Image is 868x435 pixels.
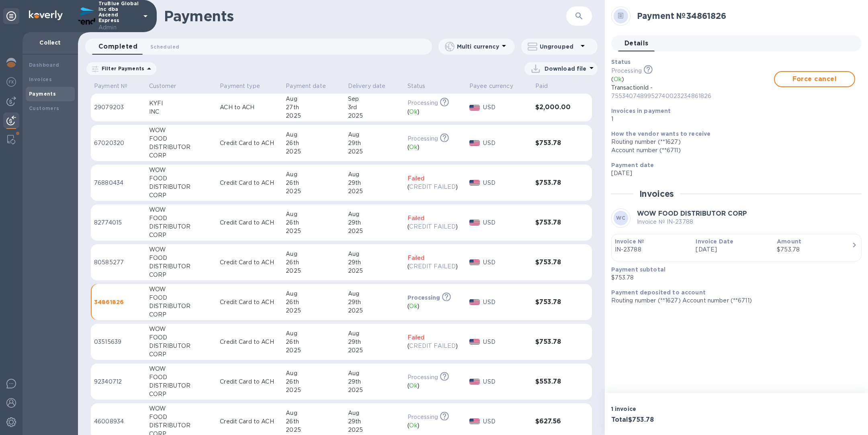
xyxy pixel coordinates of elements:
div: CORP [149,350,214,359]
p: Payment № [94,82,127,90]
div: Aug [348,329,401,338]
p: IN-23788 [615,245,690,254]
p: 29079203 [94,103,143,112]
p: Ok [409,382,417,390]
div: DISTRIBUTOR [149,342,214,350]
div: INC [149,108,214,116]
div: ( ) [407,382,463,390]
p: Failed [407,214,463,223]
div: Aug [286,170,341,179]
img: USD [469,140,480,146]
div: 2025 [286,227,341,235]
h2: Invoices [639,189,674,199]
div: Aug [286,210,341,219]
h3: $753.78 [535,179,574,187]
div: Aug [348,131,401,139]
div: 2025 [286,187,341,196]
div: ( ) [407,108,463,116]
div: CORP [149,191,214,200]
div: 26th [286,258,341,267]
div: 29th [348,219,401,227]
h2: Payment № 34861826 [637,11,855,21]
p: 76880434 [94,179,143,187]
p: USD [483,378,529,386]
p: Failed [407,174,463,183]
div: Aug [348,170,401,179]
b: WC [616,215,625,221]
img: USD [469,180,480,186]
p: Processing [407,373,438,382]
p: CREDIT FAILED [409,342,456,350]
div: 2025 [286,147,341,156]
p: Payment date [286,82,326,90]
p: CREDIT FAILED [409,183,456,191]
p: 46008934 [94,417,143,426]
p: USD [483,219,529,227]
div: ( ) [407,302,463,310]
div: FOOD [149,174,214,183]
div: Aug [286,369,341,378]
p: 7553407489952740023234861826 [611,92,774,100]
p: Collect [29,39,72,47]
p: Processing [407,135,438,143]
div: FOOD [149,214,214,223]
p: USD [483,179,529,187]
div: Routing number (**1627) [611,138,855,146]
p: Invoice № IN-23788 [637,218,747,226]
div: WOW [149,285,214,294]
span: Payment № [94,82,138,90]
b: Customers [29,105,59,111]
p: ( ) [611,75,774,84]
div: 2025 [348,306,401,315]
p: Processing [611,67,642,75]
div: WOW [149,245,214,254]
p: 1 [611,115,855,123]
b: Dashboard [29,62,59,68]
div: Sep [348,95,401,103]
div: 2025 [348,112,401,120]
div: $753.78 [777,245,852,254]
p: Credit Card to ACH [220,378,279,386]
span: Payment type [220,82,270,90]
span: Completed [98,41,137,52]
div: 2025 [286,306,341,315]
p: Ok [614,75,622,84]
b: Payment date [611,162,654,168]
div: 26th [286,378,341,386]
p: USD [483,103,529,112]
p: Multi currency [457,43,499,51]
p: Credit Card to ACH [220,139,279,147]
p: 82774015 [94,219,143,227]
p: 34861826 [94,298,143,306]
p: Download file [545,65,587,73]
p: Customer [149,82,176,90]
b: Payments [29,91,56,97]
div: 2025 [348,267,401,275]
button: Force cancel [774,71,855,87]
img: USD [469,419,480,424]
div: WOW [149,404,214,413]
b: How the vendor wants to receive [611,131,711,137]
div: Aug [348,369,401,378]
div: ( ) [407,143,463,151]
p: Processing [407,413,438,421]
img: USD [469,339,480,345]
div: ( ) [407,183,463,191]
p: 03515639 [94,338,143,346]
h3: $753.78 [535,338,574,346]
div: 2025 [348,187,401,196]
div: WOW [149,166,214,174]
div: 3rd [348,103,401,112]
p: Credit Card to ACH [220,417,279,426]
div: 26th [286,179,341,187]
div: CORP [149,390,214,398]
p: USD [483,139,529,147]
div: ( ) [407,421,463,430]
div: 29th [348,298,401,306]
div: 2025 [286,386,341,394]
div: FOOD [149,294,214,302]
div: 2025 [348,147,401,156]
b: Payment deposited to account [611,289,706,296]
b: WOW FOOD DISTRIBUTOR CORP [637,210,747,217]
span: Customer [149,82,187,90]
